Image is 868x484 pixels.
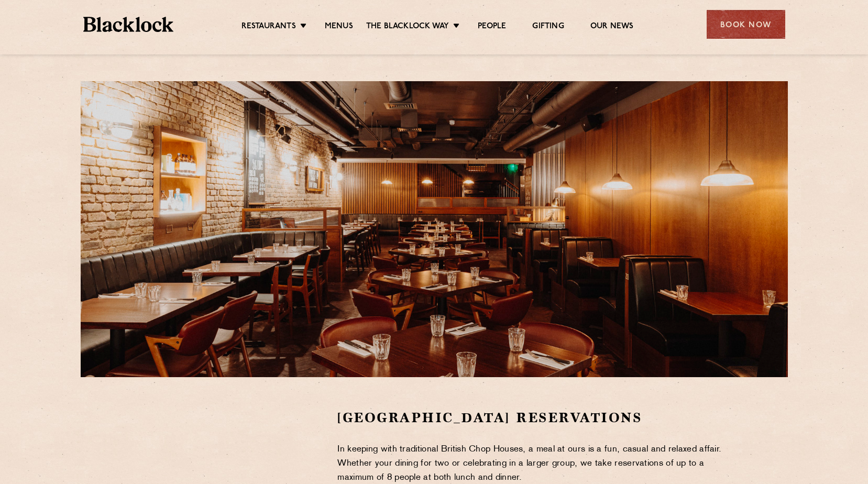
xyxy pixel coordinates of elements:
[532,21,564,33] a: Gifting
[707,10,785,39] div: Book Now
[478,21,506,33] a: People
[337,409,739,427] h2: [GEOGRAPHIC_DATA] Reservations
[590,21,634,33] a: Our News
[325,21,353,33] a: Menus
[241,21,296,33] a: Restaurants
[366,21,449,33] a: The Blacklock Way
[83,17,174,32] img: BL_Textured_Logo-footer-cropped.svg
